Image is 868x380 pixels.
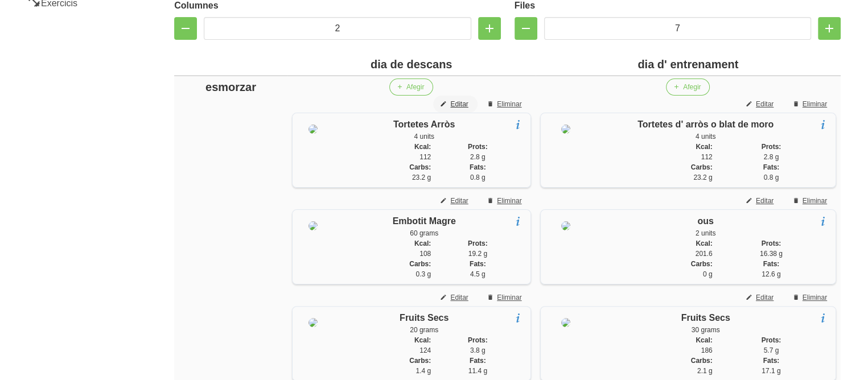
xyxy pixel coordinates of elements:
img: 8ea60705-12ae-42e8-83e1-4ba62b1261d5%2Ffoods%2F35747-tortetes-jpg.jpg [561,125,570,134]
span: Tortetes Arròs [393,119,455,129]
strong: Fats: [470,163,486,171]
span: Editar [756,196,774,206]
strong: Prots: [761,336,781,344]
span: 60 grams [410,229,438,237]
span: 23.2 g [412,174,431,181]
span: 16.38 g [760,250,783,258]
span: ous [697,216,713,226]
span: 4.5 g [470,270,486,278]
img: 8ea60705-12ae-42e8-83e1-4ba62b1261d5%2Ffoods%2F63453-fruits-secs-jpg.jpg [561,318,570,327]
span: 2.1 g [697,367,713,375]
span: Editar [450,292,468,303]
span: 0.8 g [470,174,486,181]
strong: Fats: [763,163,779,171]
span: Editar [450,196,468,206]
div: esmorzar [179,79,283,96]
span: 23.2 g [693,174,712,181]
span: Editar [450,99,468,109]
strong: Kcal: [696,336,712,344]
span: Eliminar [803,292,827,303]
span: 112 [419,153,431,161]
span: 108 [419,250,431,258]
strong: Prots: [468,336,488,344]
span: 4 units [696,133,715,141]
span: 0 g [703,270,713,278]
button: Eliminar [480,96,530,113]
div: dia de descans [292,56,531,73]
strong: Fats: [470,357,486,365]
button: Editar [433,96,477,113]
strong: Prots: [468,143,488,151]
span: 19.2 g [468,250,487,258]
span: 20 grams [410,326,438,334]
strong: Kcal: [696,143,712,151]
span: Eliminar [497,292,521,303]
span: Editar [756,292,774,303]
button: Editar [433,289,477,306]
span: Fruits Secs [400,313,449,323]
span: 112 [701,153,713,161]
span: 0.3 g [416,270,431,278]
strong: Prots: [761,239,781,247]
span: Embotit Magre [393,216,456,226]
strong: Carbs: [691,163,713,171]
button: Editar [739,96,783,113]
strong: Prots: [468,239,488,247]
span: 4 units [414,133,434,141]
span: Eliminar [803,99,827,109]
strong: Fats: [763,357,779,365]
span: 3.8 g [470,346,486,354]
button: Eliminar [785,96,836,113]
span: 11.4 g [468,367,487,375]
span: 2.8 g [470,153,486,161]
span: 12.6 g [762,270,780,278]
span: 2.8 g [763,153,779,161]
span: Afegir [683,82,701,92]
span: Eliminar [497,196,521,206]
strong: Fats: [763,260,779,268]
strong: Carbs: [691,260,713,268]
span: Editar [756,99,774,109]
span: Eliminar [803,196,827,206]
button: Editar [739,289,783,306]
button: Eliminar [785,289,836,306]
img: 8ea60705-12ae-42e8-83e1-4ba62b1261d5%2Ffoods%2F11072-pernil-i-llom-jpg.jpg [308,221,318,230]
strong: Kcal: [414,239,431,247]
button: Afegir [389,79,433,96]
img: 8ea60705-12ae-42e8-83e1-4ba62b1261d5%2Ffoods%2F63453-fruits-secs-jpg.jpg [308,318,318,327]
strong: Kcal: [414,336,431,344]
div: dia d' entrenament [540,56,836,73]
button: Eliminar [785,192,836,209]
span: Tortetes d' arròs o blat de moro [637,119,774,129]
button: Eliminar [480,289,530,306]
strong: Carbs: [691,357,713,365]
span: 1.4 g [416,367,431,375]
button: Afegir [666,79,710,96]
img: 8ea60705-12ae-42e8-83e1-4ba62b1261d5%2Ffoods%2F97164-ous-jpg.jpg [561,221,570,230]
button: Editar [433,192,477,209]
strong: Kcal: [414,143,431,151]
button: Eliminar [480,192,530,209]
strong: Carbs: [409,163,431,171]
span: Fruits Secs [681,313,730,323]
strong: Carbs: [409,357,431,365]
span: Eliminar [497,99,521,109]
span: 186 [701,346,713,354]
span: 2 units [696,229,715,237]
strong: Carbs: [409,260,431,268]
span: 0.8 g [763,174,779,181]
span: 17.1 g [762,367,780,375]
strong: Prots: [761,143,781,151]
span: 201.6 [696,250,713,258]
span: 30 grams [692,326,720,334]
strong: Fats: [470,260,486,268]
span: Afegir [406,82,424,92]
strong: Kcal: [696,239,712,247]
img: 8ea60705-12ae-42e8-83e1-4ba62b1261d5%2Ffoods%2F35747-tortetes-jpg.jpg [308,125,318,134]
span: 5.7 g [763,346,779,354]
button: Editar [739,192,783,209]
span: 124 [419,346,431,354]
